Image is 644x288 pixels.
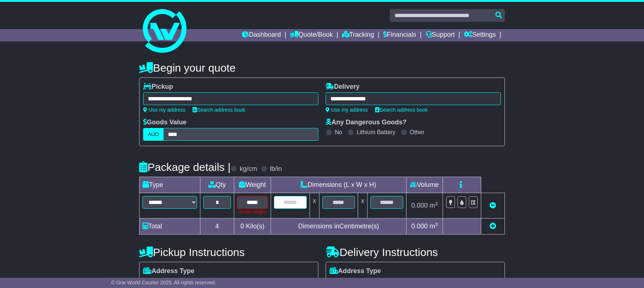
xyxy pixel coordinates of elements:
a: Tracking [342,29,374,41]
a: Dashboard [242,29,281,41]
td: Type [140,177,200,193]
td: Weight [234,177,271,193]
h4: Pickup Instructions [139,246,318,258]
label: lb/in [270,165,282,173]
span: 0 [240,223,244,230]
a: Use my address [143,107,185,113]
a: Support [425,29,455,41]
label: Other [410,129,424,136]
a: Search address book [375,107,428,113]
label: Any Dangerous Goods? [326,119,407,127]
a: Use my address [326,107,368,113]
label: Pickup [143,83,173,91]
a: Financials [383,29,416,41]
td: Total [140,219,200,235]
label: Delivery [326,83,360,91]
td: x [310,193,319,219]
span: © One World Courier 2025. All rights reserved. [111,280,216,285]
span: 0.000 [411,202,428,209]
td: Volume [406,177,443,193]
a: Add new item [490,223,496,230]
td: Kilo(s) [234,219,271,235]
sup: 3 [435,222,438,227]
a: Quote/Book [290,29,333,41]
a: Remove this item [490,202,496,209]
label: Address Type [330,267,381,275]
h4: Package details | [139,161,231,173]
sup: 3 [435,201,438,207]
td: 4 [200,219,234,235]
a: Settings [464,29,496,41]
label: Lithium Battery [357,129,396,136]
td: x [358,193,368,219]
label: Goods Value [143,119,186,127]
span: m [429,202,438,209]
label: kg/cm [240,165,257,173]
span: m [429,223,438,230]
td: Dimensions (L x W x H) [271,177,406,193]
h4: Begin your quote [139,62,505,74]
td: Qty [200,177,234,193]
td: Dimensions in Centimetre(s) [271,219,406,235]
span: 0.000 [411,223,428,230]
label: AUD [143,128,164,141]
label: No [335,129,342,136]
div: Invalid weight [237,209,268,215]
label: Address Type [143,267,195,275]
h4: Delivery Instructions [326,246,505,258]
a: Search address book [193,107,245,113]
